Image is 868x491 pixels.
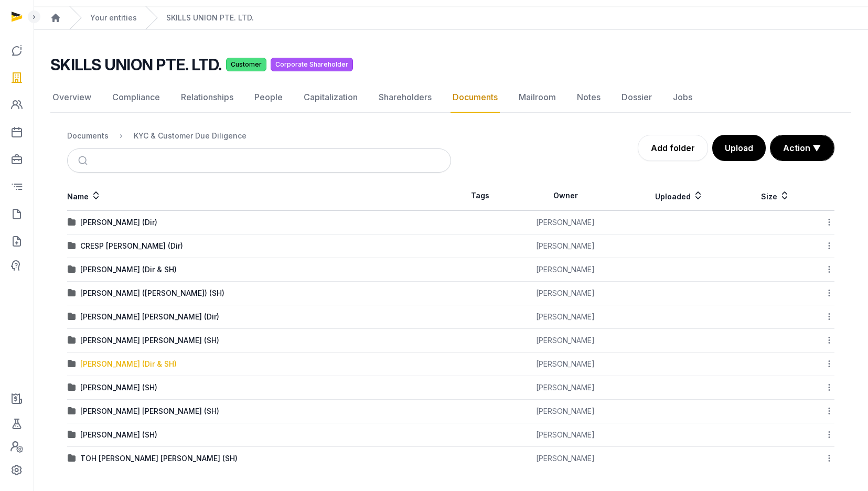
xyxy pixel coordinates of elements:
img: folder.svg [68,265,76,274]
td: [PERSON_NAME] [509,234,622,258]
span: Corporate Shareholder [271,58,353,71]
th: Tags [451,181,509,211]
img: folder.svg [68,242,76,250]
td: [PERSON_NAME] [509,353,622,376]
nav: Breadcrumb [34,6,868,30]
th: Uploaded [622,181,737,211]
a: Dossier [619,82,654,113]
a: Notes [575,82,603,113]
img: folder.svg [68,360,76,368]
td: [PERSON_NAME] [509,376,622,400]
div: CRESP [PERSON_NAME] (Dir) [80,241,183,251]
div: [PERSON_NAME] (SH) [80,430,157,440]
td: [PERSON_NAME] [509,423,622,447]
div: [PERSON_NAME] [PERSON_NAME] (Dir) [80,312,219,322]
nav: Breadcrumb [67,123,451,148]
a: Documents [451,82,500,113]
th: Owner [509,181,622,211]
td: [PERSON_NAME] [509,400,622,423]
td: [PERSON_NAME] [509,447,622,471]
div: [PERSON_NAME] [PERSON_NAME] (SH) [80,335,219,346]
a: Compliance [110,82,162,113]
a: Relationships [179,82,235,113]
img: folder.svg [68,431,76,439]
h2: SKILLS UNION PTE. LTD. [50,55,222,74]
a: Capitalization [302,82,360,113]
a: Your entities [90,13,137,23]
a: Overview [50,82,93,113]
button: Submit [72,149,97,172]
span: Customer [226,58,266,71]
td: [PERSON_NAME] [509,305,622,329]
a: Jobs [671,82,694,113]
img: folder.svg [68,407,76,415]
img: folder.svg [68,336,76,345]
div: [PERSON_NAME] (SH) [80,382,157,393]
img: folder.svg [68,313,76,321]
button: Action ▼ [770,135,834,161]
a: Mailroom [517,82,558,113]
a: People [252,82,285,113]
td: [PERSON_NAME] [509,211,622,234]
div: Documents [67,131,109,141]
a: Add folder [638,135,708,161]
th: Size [736,181,815,211]
div: [PERSON_NAME] [PERSON_NAME] (SH) [80,406,219,417]
div: KYC & Customer Due Diligence [134,131,247,141]
img: folder.svg [68,218,76,227]
button: Upload [712,135,766,161]
img: folder.svg [68,289,76,297]
a: Shareholders [377,82,434,113]
a: SKILLS UNION PTE. LTD. [166,13,254,23]
div: [PERSON_NAME] (Dir & SH) [80,359,177,369]
div: [PERSON_NAME] (Dir & SH) [80,264,177,275]
img: folder.svg [68,383,76,392]
div: [PERSON_NAME] ([PERSON_NAME]) (SH) [80,288,224,298]
th: Name [67,181,451,211]
nav: Tabs [50,82,851,113]
div: TOH [PERSON_NAME] [PERSON_NAME] (SH) [80,453,238,464]
td: [PERSON_NAME] [509,329,622,353]
td: [PERSON_NAME] [509,282,622,305]
div: [PERSON_NAME] (Dir) [80,217,157,228]
td: [PERSON_NAME] [509,258,622,282]
img: folder.svg [68,454,76,463]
